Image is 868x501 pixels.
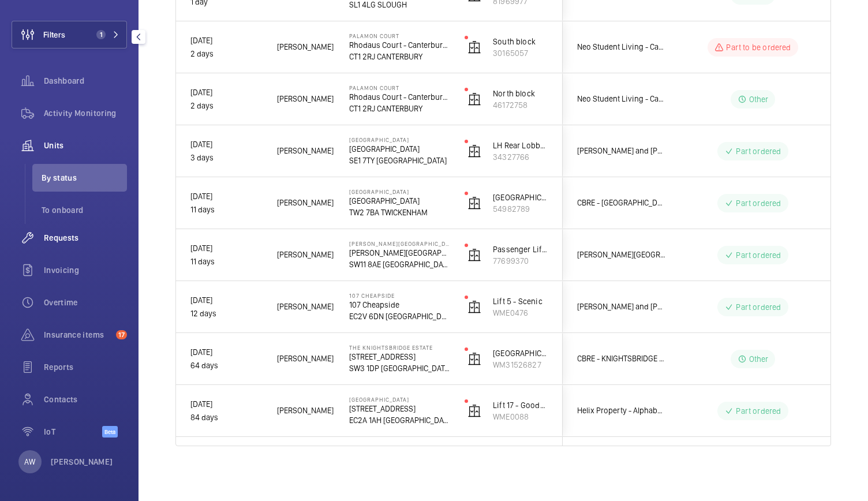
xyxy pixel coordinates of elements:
[577,248,666,261] span: [PERSON_NAME][GEOGRAPHIC_DATA]
[577,40,666,54] span: Neo Student Living - Canterbury Palamon Court
[277,248,334,261] span: [PERSON_NAME]
[190,398,262,411] p: [DATE]
[349,84,450,91] p: Palamon Court
[467,92,481,106] img: elevator.svg
[44,394,127,405] span: Contacts
[736,249,781,261] p: Part ordered
[577,92,666,106] span: Neo Student Living - Canterbury Palamon Court
[24,456,35,468] p: AW
[467,352,481,366] img: elevator.svg
[190,255,262,268] p: 11 days
[190,190,262,203] p: [DATE]
[467,248,481,262] img: elevator.svg
[493,399,548,411] p: Lift 17 - Goods Lift - Loading Bay
[44,426,102,438] span: IoT
[493,255,548,267] p: 77699370
[493,203,548,215] p: 54982789
[349,155,450,166] p: SE1 7TY [GEOGRAPHIC_DATA]
[190,411,262,424] p: 84 days
[493,359,548,371] p: WM31526827
[493,411,548,423] p: WME0088
[349,32,450,39] p: Palamon Court
[12,21,127,48] button: Filters1
[277,196,334,210] span: [PERSON_NAME]
[190,47,262,61] p: 2 days
[493,99,548,111] p: 46172758
[493,296,548,307] p: Lift 5 - Scenic
[190,151,262,164] p: 3 days
[749,94,769,105] p: Other
[349,259,450,270] p: SW11 8AE [GEOGRAPHIC_DATA]
[577,404,666,417] span: Helix Property - Alphabeta Building
[467,144,481,158] img: elevator.svg
[493,88,548,99] p: North block
[349,396,450,403] p: [GEOGRAPHIC_DATA]
[190,359,262,372] p: 64 days
[577,144,666,158] span: [PERSON_NAME] and [PERSON_NAME] National Lift Contract
[44,140,127,151] span: Units
[493,244,548,255] p: Passenger Lift 2 - Guest Lift Middle
[190,294,262,307] p: [DATE]
[467,404,481,418] img: elevator.svg
[349,136,450,143] p: [GEOGRAPHIC_DATA]
[190,346,262,359] p: [DATE]
[277,352,334,365] span: [PERSON_NAME]
[736,405,781,417] p: Part ordered
[749,353,769,365] p: Other
[349,362,450,374] p: SW3 1DP [GEOGRAPHIC_DATA]
[467,196,481,210] img: elevator.svg
[349,351,450,362] p: [STREET_ADDRESS]
[736,197,781,209] p: Part ordered
[493,36,548,47] p: South block
[42,204,127,216] span: To onboard
[190,138,262,151] p: [DATE]
[349,240,450,247] p: [PERSON_NAME][GEOGRAPHIC_DATA]
[493,140,548,151] p: LH Rear Lobby - CP70300 / SC35194
[190,86,262,99] p: [DATE]
[102,426,118,438] span: Beta
[277,404,334,417] span: [PERSON_NAME]
[44,297,127,308] span: Overtime
[277,40,334,54] span: [PERSON_NAME]
[577,352,666,365] span: CBRE - KNIGHTSBRIDGE ESTATE
[190,307,262,320] p: 12 days
[190,242,262,255] p: [DATE]
[190,203,262,216] p: 11 days
[44,329,111,341] span: Insurance items
[277,300,334,313] span: [PERSON_NAME]
[44,75,127,87] span: Dashboard
[349,247,450,259] p: [PERSON_NAME][GEOGRAPHIC_DATA]
[42,172,127,184] span: By status
[467,300,481,314] img: elevator.svg
[44,232,127,244] span: Requests
[44,107,127,119] span: Activity Monitoring
[349,51,450,62] p: CT1 2RJ CANTERBURY
[44,361,127,373] span: Reports
[577,300,666,313] span: [PERSON_NAME] and [PERSON_NAME] 107 Cheapside
[51,456,113,468] p: [PERSON_NAME]
[493,47,548,59] p: 30165057
[493,192,548,203] p: [GEOGRAPHIC_DATA] (MRL)
[349,311,450,322] p: EC2V 6DN [GEOGRAPHIC_DATA]
[493,151,548,163] p: 34327766
[349,103,450,114] p: CT1 2RJ CANTERBURY
[277,92,334,106] span: [PERSON_NAME]
[349,299,450,311] p: 107 Cheapside
[349,292,450,299] p: 107 Cheapside
[349,207,450,218] p: TW2 7BA TWICKENHAM
[493,307,548,319] p: WME0476
[116,330,127,339] span: 17
[726,42,791,53] p: Part to be ordered
[96,30,106,39] span: 1
[577,196,666,210] span: CBRE - [GEOGRAPHIC_DATA]
[44,264,127,276] span: Invoicing
[349,91,450,103] p: Rhodaus Court - Canterbury Student Accommodation
[736,145,781,157] p: Part ordered
[349,344,450,351] p: The Knightsbridge Estate
[349,39,450,51] p: Rhodaus Court - Canterbury Student Accommodation
[349,414,450,426] p: EC2A 1AH [GEOGRAPHIC_DATA]
[467,40,481,54] img: elevator.svg
[43,29,65,40] span: Filters
[493,347,548,359] p: [GEOGRAPHIC_DATA]
[190,99,262,113] p: 2 days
